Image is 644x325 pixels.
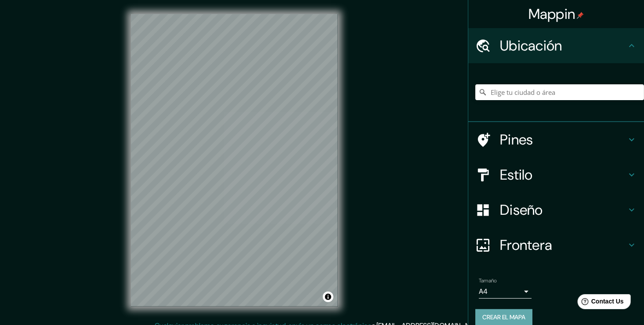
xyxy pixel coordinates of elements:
[468,192,644,227] div: Diseño
[528,5,575,23] font: Mappin
[131,14,338,307] canvas: Mapa
[323,292,333,302] button: Alternar atribución
[468,122,644,157] div: Pines
[468,28,644,63] div: Ubicación
[500,131,626,148] h4: Pines
[500,236,626,254] h4: Frontera
[500,201,626,219] h4: Diseño
[482,312,525,323] font: Crear el mapa
[468,157,644,192] div: Estilo
[500,37,626,54] h4: Ubicación
[566,291,634,315] iframe: Help widget launcher
[479,277,497,285] label: Tamaño
[468,227,644,263] div: Frontera
[500,166,626,184] h4: Estilo
[479,285,532,299] div: A4
[475,84,644,100] input: Elige tu ciudad o área
[577,12,584,19] img: pin-icon.png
